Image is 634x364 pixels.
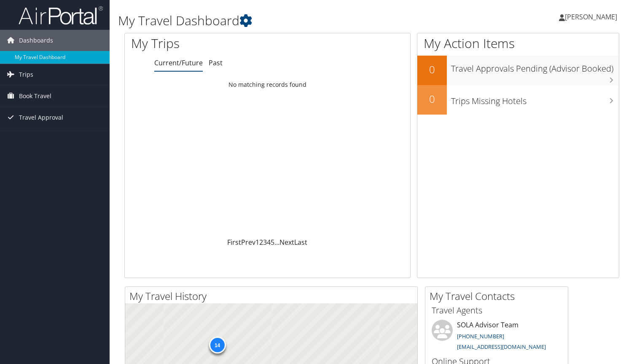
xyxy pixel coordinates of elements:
a: Last [294,238,307,247]
a: [PHONE_NUMBER] [457,332,504,340]
span: [PERSON_NAME] [565,12,617,21]
span: Travel Approval [19,107,63,128]
span: Trips [19,64,33,85]
a: 4 [267,238,271,247]
a: Current/Future [154,58,203,67]
h1: My Travel Dashboard [118,12,457,29]
h1: My Action Items [417,35,619,52]
h1: My Trips [131,35,285,52]
h3: Trips Missing Hotels [451,91,619,107]
h3: Travel Agents [432,305,561,316]
a: Next [279,238,294,247]
a: 3 [263,238,267,247]
a: Prev [241,238,255,247]
div: 14 [209,337,226,353]
h2: 0 [417,92,447,106]
a: [EMAIL_ADDRESS][DOMAIN_NAME] [457,343,546,351]
span: Book Travel [19,86,51,107]
a: 1 [255,238,259,247]
a: 5 [271,238,274,247]
a: [PERSON_NAME] [559,4,626,29]
h2: 0 [417,62,447,77]
span: Dashboards [19,30,53,51]
a: 0Travel Approvals Pending (Advisor Booked) [417,56,619,85]
td: No matching records found [125,77,410,92]
h2: My Travel History [129,289,417,303]
h3: Travel Approvals Pending (Advisor Booked) [451,59,619,75]
a: First [227,238,241,247]
a: 2 [259,238,263,247]
h2: My Travel Contacts [430,289,568,303]
span: … [274,238,279,247]
a: 0Trips Missing Hotels [417,85,619,115]
li: SOLA Advisor Team [427,320,566,354]
a: Past [209,58,223,67]
img: airportal-logo.png [19,5,103,25]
